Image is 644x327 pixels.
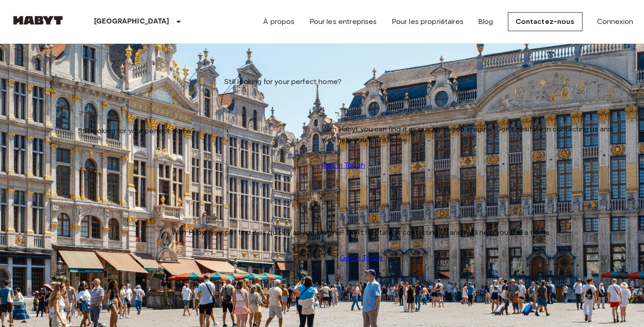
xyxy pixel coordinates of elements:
[224,76,341,87] span: Still looking for your perfect home?
[172,227,551,238] span: With Habyt you can find it as quickly as you imagine! Don't hesitate in contacting us and we'll h...
[309,16,377,27] a: Pour les entreprises
[478,16,493,27] a: Blog
[263,16,294,27] a: À propos
[392,16,464,27] a: Pour les propriétaires
[11,16,65,25] img: Habyt
[340,252,383,263] a: Get in Touch
[597,16,633,27] a: Connexion
[94,16,170,27] p: [GEOGRAPHIC_DATA]
[508,12,582,31] a: Contactez-nous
